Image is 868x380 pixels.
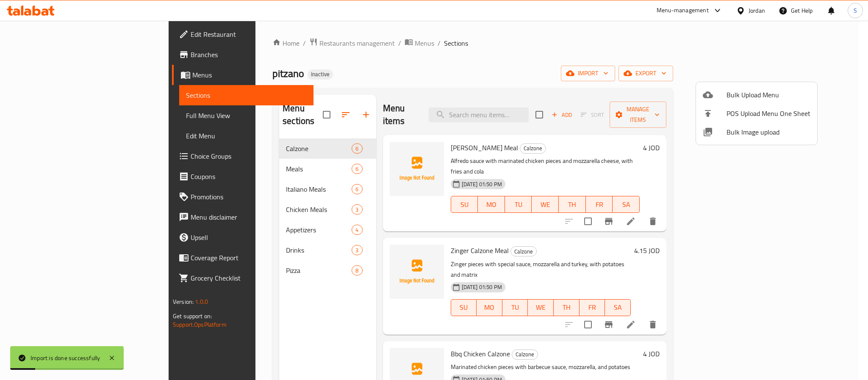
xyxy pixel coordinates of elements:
div: Import is done successfully [31,353,100,363]
span: POS Upload Menu One Sheet [727,108,810,118]
span: Bulk Image upload [727,127,810,137]
span: Bulk Upload Menu [727,90,810,100]
li: POS Upload Menu One Sheet [696,104,817,123]
li: Upload bulk menu [696,85,817,104]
